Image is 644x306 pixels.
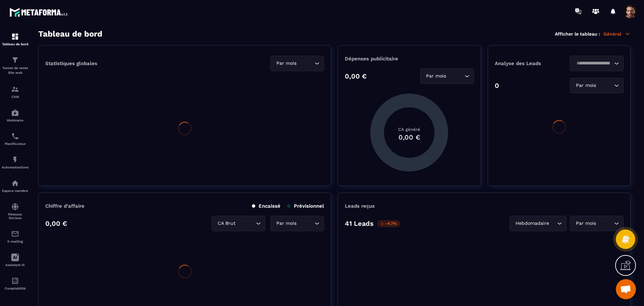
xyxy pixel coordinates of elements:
p: 0 [495,82,499,90]
input: Search for option [298,220,313,227]
div: Search for option [270,56,324,71]
input: Search for option [597,220,612,227]
p: Réseaux Sociaux [2,212,29,220]
p: Planificateur [2,142,29,146]
div: Mở cuộc trò chuyện [616,279,636,299]
p: Comptabilité [2,287,29,290]
div: Search for option [420,68,474,84]
span: Par mois [574,82,597,89]
p: E-mailing [2,240,29,243]
span: Par mois [425,72,448,80]
div: Search for option [570,78,624,93]
input: Search for option [298,60,313,67]
p: Analyse des Leads [495,60,559,66]
a: automationsautomationsWebinaire [2,104,29,127]
p: Assistant IA [2,263,29,267]
a: schedulerschedulerPlanificateur [2,127,29,151]
input: Search for option [237,220,254,227]
p: Tunnel de vente Site web [2,66,29,75]
input: Search for option [574,60,612,67]
span: Hebdomadaire [514,220,550,227]
img: scheduler [11,132,19,140]
p: Webinaire [2,118,29,122]
img: formation [11,85,19,93]
p: Leads reçus [345,203,375,209]
div: Search for option [570,216,624,231]
div: Search for option [270,216,324,231]
a: social-networksocial-networkRéseaux Sociaux [2,198,29,225]
img: formation [11,56,19,64]
p: Prévisionnel [287,203,324,209]
p: -4.7% [377,220,400,227]
img: formation [11,33,19,41]
p: Encaissé [252,203,280,209]
a: formationformationCRM [2,80,29,104]
p: Afficher le tableau : [555,31,600,37]
a: Assistant IA [2,248,29,272]
p: Tableau de bord [2,42,29,46]
div: Search for option [212,216,265,231]
img: email [11,230,19,238]
input: Search for option [448,72,463,80]
h3: Tableau de bord [38,29,102,39]
div: Search for option [509,216,567,231]
input: Search for option [597,82,612,89]
p: 0,00 € [345,72,367,80]
a: emailemailE-mailing [2,225,29,248]
p: Espace membre [2,189,29,193]
div: Search for option [570,56,624,71]
p: 0,00 € [45,219,67,227]
p: Dépenses publicitaire [345,56,474,62]
img: social-network [11,203,19,211]
p: 41 Leads [345,219,374,227]
img: accountant [11,277,19,285]
input: Search for option [550,220,555,227]
a: automationsautomationsAutomatisations [2,151,29,174]
a: automationsautomationsEspace membre [2,174,29,198]
span: Par mois [275,60,298,67]
img: logo [9,6,70,18]
img: automations [11,109,19,117]
span: CA Brut [216,220,237,227]
img: automations [11,179,19,187]
a: formationformationTableau de bord [2,28,29,51]
a: formationformationTunnel de vente Site web [2,51,29,80]
p: Automatisations [2,165,29,169]
span: Par mois [574,220,597,227]
p: Général [603,31,631,37]
img: automations [11,156,19,164]
p: CRM [2,95,29,99]
p: Chiffre d’affaire [45,203,85,209]
a: accountantaccountantComptabilité [2,272,29,295]
span: Par mois [275,220,298,227]
p: Statistiques globales [45,60,97,66]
